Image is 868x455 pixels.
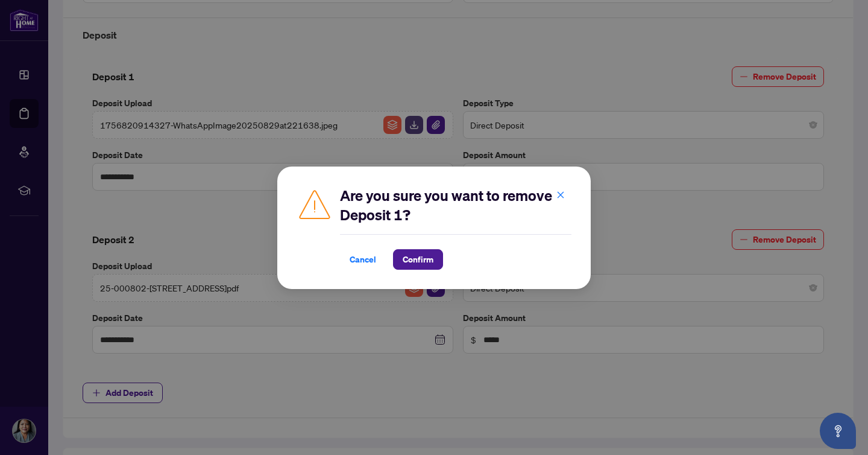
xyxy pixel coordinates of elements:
[403,250,433,269] span: Confirm
[340,249,386,270] button: Cancel
[350,250,376,269] span: Cancel
[393,249,443,270] button: Confirm
[556,190,565,199] span: close
[297,186,333,222] img: Caution Icon
[340,186,571,224] h2: Are you sure you want to remove Deposit 1?
[820,413,856,449] button: Open asap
